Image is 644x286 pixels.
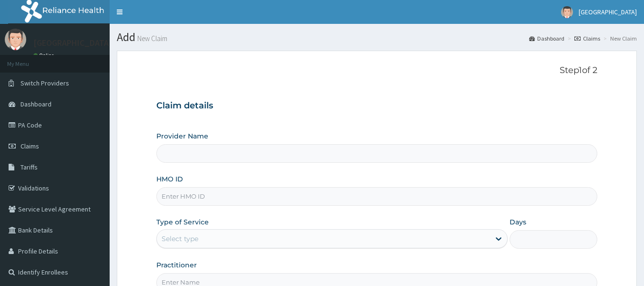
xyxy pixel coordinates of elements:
[162,234,198,244] div: Select type
[561,6,573,18] img: User Image
[156,131,208,141] label: Provider Name
[20,79,69,87] span: Switch Providers
[156,260,197,270] label: Practitioner
[601,34,637,42] li: New Claim
[574,34,600,42] a: Claims
[156,101,598,111] h3: Claim details
[33,39,112,47] p: [GEOGRAPHIC_DATA]
[117,31,637,43] h1: Add
[156,187,598,206] input: Enter HMO ID
[156,217,209,227] label: Type of Service
[20,100,51,108] span: Dashboard
[529,34,564,42] a: Dashboard
[510,217,526,227] label: Days
[33,52,56,59] a: Online
[579,8,637,16] span: [GEOGRAPHIC_DATA]
[135,35,167,42] small: New Claim
[156,65,598,76] p: Step 1 of 2
[5,29,26,50] img: User Image
[20,163,38,171] span: Tariffs
[156,174,183,184] label: HMO ID
[20,142,39,150] span: Claims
